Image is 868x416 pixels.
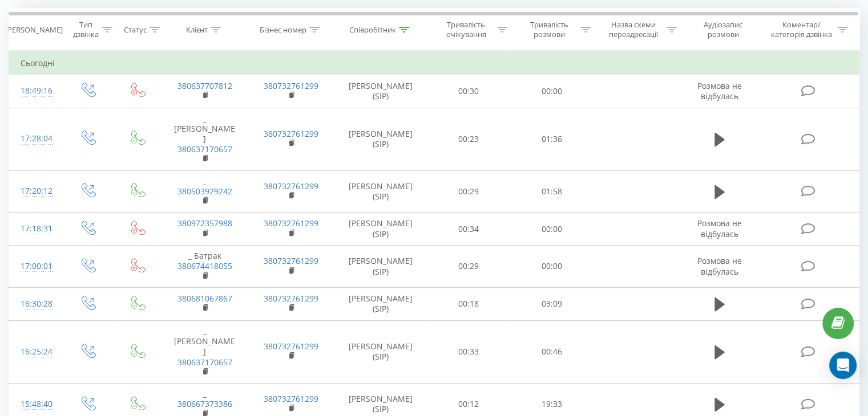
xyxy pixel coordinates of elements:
div: Бізнес номер [260,25,306,35]
div: Аудіозапис розмови [690,20,757,39]
td: [PERSON_NAME] (SIP) [334,287,427,320]
a: 380732761299 [264,218,318,229]
a: 380732761299 [264,293,318,304]
div: Співробітник [349,25,396,35]
div: [PERSON_NAME] [5,25,63,35]
td: 00:29 [427,170,510,213]
td: 01:58 [510,170,593,213]
td: [PERSON_NAME] (SIP) [334,246,427,288]
td: 00:00 [510,75,593,108]
a: 380732761299 [264,128,318,139]
td: _ Батрак [162,246,248,288]
div: 17:28:04 [21,128,51,150]
div: Клієнт [186,25,208,35]
a: 380667373386 [177,398,232,409]
div: Тривалість очікування [438,20,495,39]
td: _ [162,170,248,213]
td: 03:09 [510,287,593,320]
td: 00:30 [427,75,510,108]
div: Статус [124,25,147,35]
div: Тривалість розмови [520,20,578,39]
span: Розмова не відбулась [697,218,742,239]
td: [PERSON_NAME] (SIP) [334,170,427,213]
a: 380637707812 [177,80,232,91]
td: _ [PERSON_NAME] [162,108,248,170]
div: 16:25:24 [21,341,51,363]
td: 00:29 [427,246,510,288]
a: 380681067867 [177,293,232,304]
div: 16:30:28 [21,293,51,315]
a: 380732761299 [264,80,318,91]
td: [PERSON_NAME] (SIP) [334,75,427,108]
td: _ [PERSON_NAME] [162,321,248,384]
a: 380732761299 [264,341,318,352]
span: Розмова не відбулась [697,255,742,276]
td: 01:36 [510,108,593,170]
div: Назва схеми переадресації [604,20,664,39]
td: [PERSON_NAME] (SIP) [334,321,427,384]
div: 17:18:31 [21,218,51,240]
a: 380503929242 [177,186,232,197]
div: Тип дзвінка [72,20,99,39]
td: 00:00 [510,246,593,288]
a: 380637170657 [177,357,232,368]
div: 17:20:12 [21,180,51,202]
span: Розмова не відбулась [697,80,742,101]
td: 00:33 [427,321,510,384]
a: 380972357988 [177,218,232,229]
td: 00:00 [510,213,593,246]
a: 380637170657 [177,144,232,154]
td: 00:23 [427,108,510,170]
div: 15:48:40 [21,393,51,415]
a: 380732761299 [264,181,318,191]
div: Коментар/категорія дзвінка [768,20,834,39]
td: Сьогодні [9,52,859,75]
td: 00:34 [427,213,510,246]
div: Open Intercom Messenger [829,352,857,379]
td: [PERSON_NAME] (SIP) [334,213,427,246]
a: 380674418055 [177,260,232,271]
td: [PERSON_NAME] (SIP) [334,108,427,170]
div: 18:49:16 [21,80,51,102]
a: 380732761299 [264,255,318,266]
div: 17:00:01 [21,255,51,278]
a: 380732761299 [264,393,318,404]
td: 00:46 [510,321,593,384]
td: 00:18 [427,287,510,320]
